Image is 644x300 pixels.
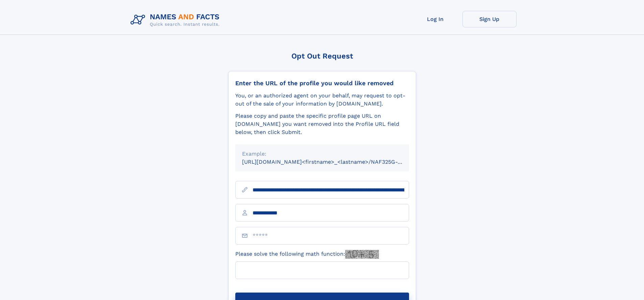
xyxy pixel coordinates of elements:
img: Logo Names and Facts [128,11,225,29]
label: Please solve the following math function: [235,250,379,259]
a: Log In [408,11,462,27]
div: Enter the URL of the profile you would like removed [235,79,409,87]
div: You, or an authorized agent on your behalf, may request to opt-out of the sale of your informatio... [235,92,409,108]
div: Opt Out Request [228,52,416,60]
small: [URL][DOMAIN_NAME]<firstname>_<lastname>/NAF325G-xxxxxxxx [242,159,422,165]
a: Sign Up [462,11,517,27]
div: Please copy and paste the specific profile page URL on [DOMAIN_NAME] you want removed into the Pr... [235,112,409,136]
div: Example: [242,150,402,158]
